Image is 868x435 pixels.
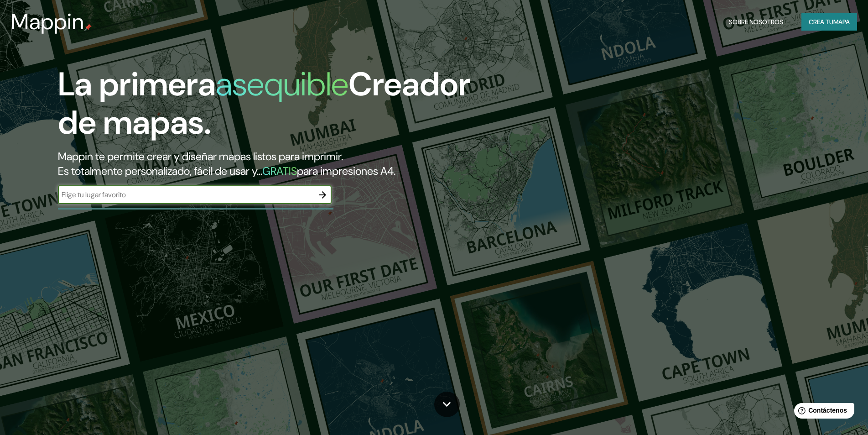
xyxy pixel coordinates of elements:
font: Crea tu [809,18,833,26]
font: La primera [58,63,216,105]
font: Sobre nosotros [729,18,783,26]
font: Creador de mapas. [58,63,470,144]
font: Mappin te permite crear y diseñar mapas listos para imprimir. [58,149,343,163]
button: Crea tumapa [801,13,857,31]
img: pin de mapeo [84,24,92,31]
font: GRATIS [262,164,297,178]
font: mapa [833,18,850,26]
font: Mappin [11,7,84,36]
button: Sobre nosotros [725,13,787,31]
font: Es totalmente personalizado, fácil de usar y... [58,164,262,178]
font: asequible [216,63,348,105]
input: Elige tu lugar favorito [58,189,313,200]
iframe: Lanzador de widgets de ayuda [787,399,858,425]
font: para impresiones A4. [297,164,395,178]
